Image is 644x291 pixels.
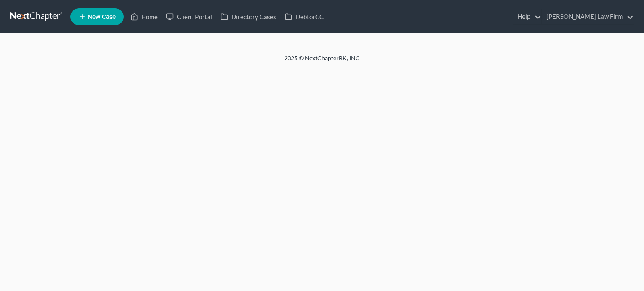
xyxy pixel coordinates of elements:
new-legal-case-button: New Case [70,8,124,25]
a: DebtorCC [280,9,328,24]
a: Directory Cases [216,9,280,24]
div: 2025 © NextChapterBK, INC [83,54,561,69]
a: Home [126,9,162,24]
a: [PERSON_NAME] Law Firm [542,9,634,24]
a: Client Portal [162,9,216,24]
a: Help [513,9,541,24]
